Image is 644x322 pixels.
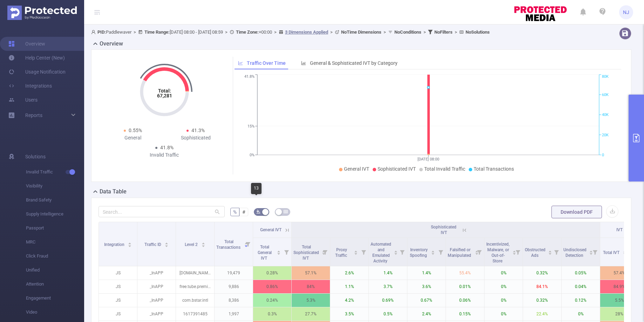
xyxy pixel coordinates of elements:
[394,249,398,252] i: icon: caret-up
[137,266,176,280] p: _InAPP
[330,294,368,307] p: 4.2%
[131,29,138,35] span: >
[484,266,523,280] p: 0%
[26,179,84,193] span: Visibility
[551,238,561,266] i: Filter menu
[548,249,552,254] div: Sort
[165,241,169,244] i: icon: caret-up
[436,238,446,266] i: Filter menu
[253,307,291,321] p: 0.3%
[101,134,164,142] div: General
[97,29,106,35] b: PID:
[369,294,407,307] p: 0.69%
[523,307,561,321] p: 22.4%
[424,166,465,172] span: Total Invalid Traffic
[99,294,137,307] p: JS
[378,166,416,172] span: Sophisticated IVT
[137,280,176,293] p: _InAPP
[589,252,593,254] i: icon: caret-down
[512,252,516,254] i: icon: caret-down
[484,307,523,321] p: 0%
[410,247,428,258] span: Inventory Spoofing
[157,93,172,98] tspan: 67,281
[104,242,126,247] span: Integration
[7,6,77,20] img: Protected Media
[394,252,398,254] i: icon: caret-down
[446,294,484,307] p: 0.06%
[335,247,348,258] span: Proxy Traffic
[600,307,638,321] p: 28%
[128,241,132,244] i: icon: caret-up
[284,210,288,214] i: icon: table
[100,40,123,48] h2: Overview
[236,29,259,35] b: Time Zone:
[158,88,171,94] tspan: Total:
[164,241,169,246] div: Sort
[548,252,552,254] i: icon: caret-down
[341,29,381,35] b: No Time Dimensions
[277,249,281,254] div: Sort
[330,266,368,280] p: 2.6%
[99,206,225,217] input: Search...
[250,153,255,157] tspan: 0%
[244,75,255,79] tspan: 41.8%
[26,291,84,305] span: Engagement
[512,249,516,254] div: Sort
[602,153,604,157] tspan: 0
[201,241,205,246] div: Sort
[301,61,306,66] i: icon: bar-chart
[523,266,561,280] p: 0.32%
[563,247,587,258] span: Undisclosed Detection
[242,209,245,215] span: #
[623,249,627,252] i: icon: caret-up
[548,249,552,252] i: icon: caret-up
[484,294,523,307] p: 0%
[320,238,330,266] i: Filter menu
[602,113,609,117] tspan: 40K
[26,193,84,207] span: Brand Safety
[623,249,627,254] div: Sort
[446,266,484,280] p: 55.4%
[446,280,484,293] p: 0.01%
[602,75,609,79] tspan: 80K
[590,238,600,266] i: Filter menu
[292,280,330,293] p: 84%
[330,280,368,293] p: 1.1%
[164,134,228,142] div: Sophisticated
[247,60,286,66] span: Traffic Over Time
[282,238,291,266] i: Filter menu
[562,280,600,293] p: 0.04%
[616,227,623,232] span: IVT
[233,209,237,215] span: %
[562,266,600,280] p: 0.05%
[407,307,446,321] p: 2.4%
[486,242,510,263] span: Incentivized, Malware, or Out-of-Store
[144,29,170,35] b: Time Range:
[128,244,132,246] i: icon: caret-down
[137,294,176,307] p: _InAPP
[523,280,561,293] p: 84.1%
[513,238,523,266] i: Filter menu
[446,307,484,321] p: 0.15%
[201,241,205,244] i: icon: caret-up
[258,245,272,261] span: Total General IVT
[26,235,84,249] span: MRC
[99,266,137,280] p: JS
[600,266,638,280] p: 57.4%
[292,307,330,321] p: 27.7%
[99,280,137,293] p: JS
[25,112,42,118] span: Reports
[165,244,169,246] i: icon: caret-down
[293,245,319,261] span: Total Sophisticated IVT
[8,79,52,93] a: Integrations
[256,210,260,214] i: icon: bg-colors
[369,266,407,280] p: 1.4%
[260,227,282,232] span: General IVT
[551,206,602,218] button: Download PDF
[26,263,84,277] span: Unified
[176,280,214,293] p: free.tube.premium.advanced.tuber
[26,305,84,319] span: Video
[253,280,291,293] p: 0.86%
[310,60,398,66] span: General & Sophisticated IVT by Category
[25,108,42,122] a: Reports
